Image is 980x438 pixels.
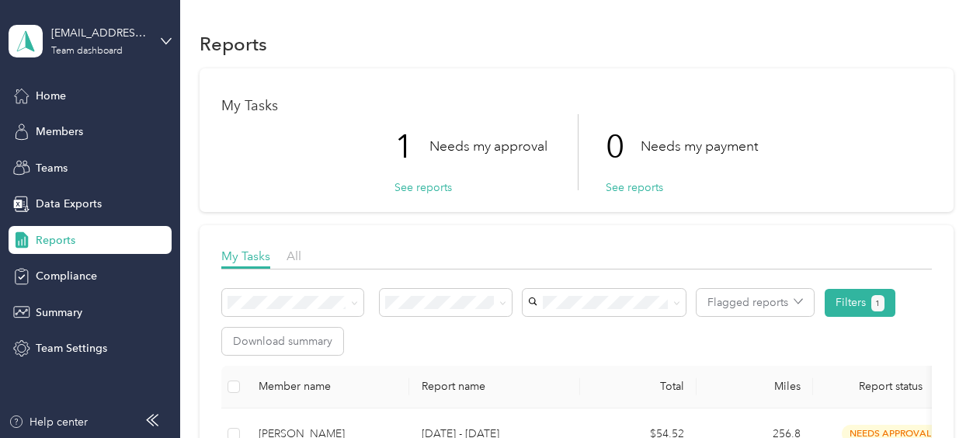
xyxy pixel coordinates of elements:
[36,304,82,321] span: Summary
[36,232,75,249] span: Reports
[709,380,801,393] div: Miles
[36,340,107,356] span: Team Settings
[871,295,884,311] button: 1
[246,366,409,408] th: Member name
[200,36,267,52] h1: Reports
[394,114,429,179] p: 1
[221,98,932,114] h1: My Tasks
[409,366,580,408] th: Report name
[825,380,956,393] span: Report status
[606,114,641,179] p: 0
[9,414,88,430] button: Help center
[259,380,397,393] div: Member name
[394,179,452,196] button: See reports
[51,25,148,41] div: [EMAIL_ADDRESS][DOMAIN_NAME]
[593,380,684,393] div: Total
[51,47,123,56] div: Team dashboard
[36,88,66,104] span: Home
[875,297,880,311] span: 1
[893,351,980,438] iframe: Everlance-gr Chat Button Frame
[221,249,270,263] span: My Tasks
[36,160,68,176] span: Teams
[287,249,301,263] span: All
[606,179,663,196] button: See reports
[36,196,102,212] span: Data Exports
[697,289,814,316] button: Flagged reports
[641,137,758,156] p: Needs my payment
[36,268,97,284] span: Compliance
[36,123,83,140] span: Members
[429,137,547,156] p: Needs my approval
[222,328,343,355] button: Download summary
[825,289,895,317] button: Filters1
